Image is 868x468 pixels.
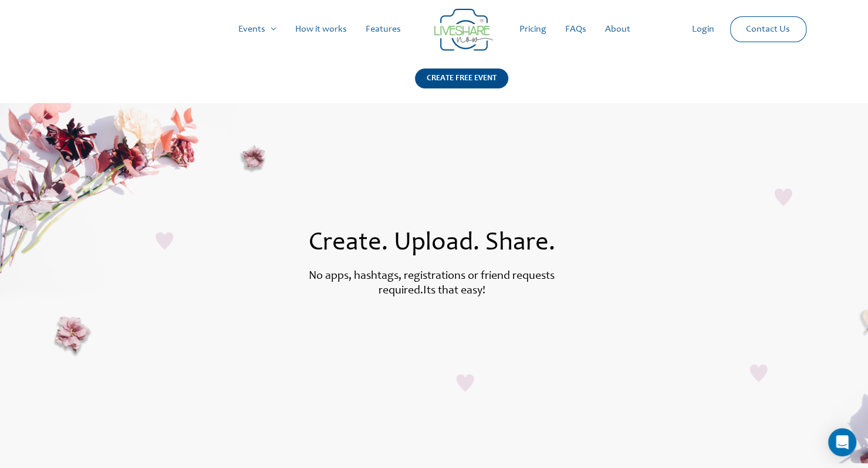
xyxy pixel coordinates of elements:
a: Events [229,11,286,48]
div: CREATE FREE EVENT [415,69,508,88]
span: Create. Upload. Share. [309,231,555,257]
img: LiveShare logo - Capture & Share Event Memories [434,9,493,51]
div: Open Intercom Messenger [828,428,856,456]
a: Features [356,11,410,48]
label: No apps, hashtags, registrations or friend requests required. [309,271,555,297]
nav: Site Navigation [21,11,847,48]
a: Login [683,11,724,48]
a: Pricing [510,11,556,48]
a: FAQs [556,11,596,48]
a: Contact Us [737,17,799,42]
label: Its that easy! [423,285,485,297]
a: How it works [286,11,356,48]
a: CREATE FREE EVENT [415,69,508,103]
a: About [596,11,640,48]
